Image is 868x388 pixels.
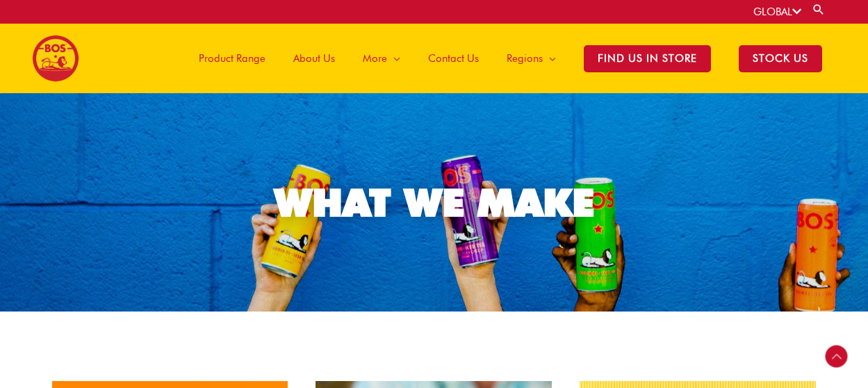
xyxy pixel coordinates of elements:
a: About Us [279,24,349,93]
span: About Us [293,38,335,79]
span: Product Range [199,38,265,79]
a: Search button [812,3,826,16]
span: Contact Us [428,38,479,79]
a: Find Us in Store [570,24,725,93]
span: Regions [507,38,543,79]
a: Contact Us [414,24,493,93]
a: GLOBAL [753,6,801,18]
span: Find Us in Store [584,45,711,72]
img: BOS logo finals-200px [32,35,79,82]
a: Regions [493,24,570,93]
span: STOCK US [739,45,822,72]
div: WHAT WE MAKE [275,184,594,222]
a: Product Range [185,24,279,93]
span: More [363,38,387,79]
a: STOCK US [725,24,836,93]
a: More [349,24,414,93]
nav: Site Navigation [174,24,836,93]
